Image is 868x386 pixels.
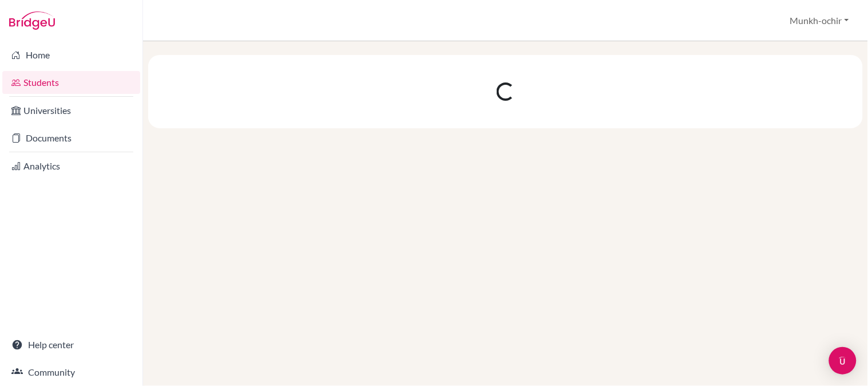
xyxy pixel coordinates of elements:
[2,99,140,122] a: Universities
[829,347,857,375] div: Open Intercom Messenger
[2,155,140,178] a: Analytics
[2,333,140,356] a: Help center
[2,71,140,94] a: Students
[2,44,140,66] a: Home
[2,127,140,149] a: Documents
[785,10,854,31] button: Munkh-ochir
[9,11,55,30] img: Bridge-U
[2,361,140,384] a: Community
